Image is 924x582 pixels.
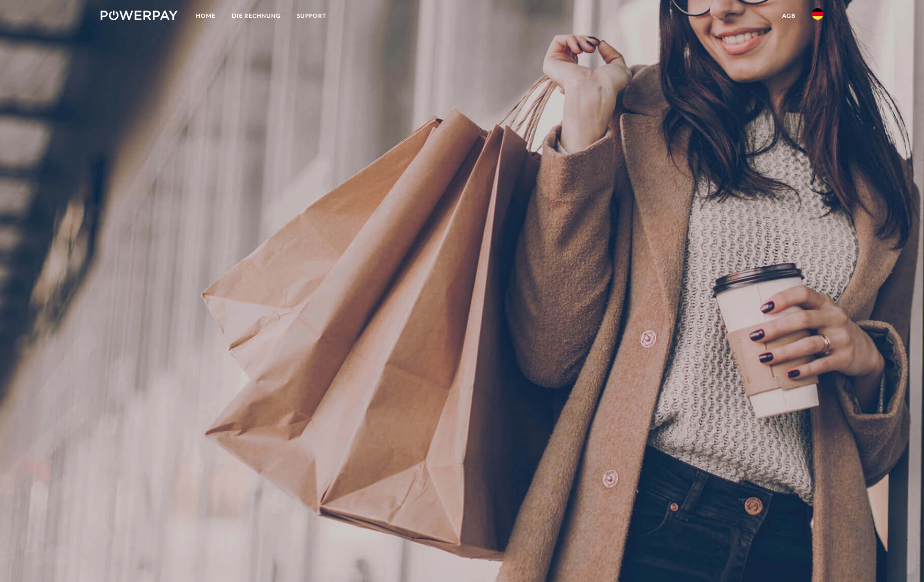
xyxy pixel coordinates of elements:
[188,7,224,24] a: Home
[774,7,804,24] a: agb
[886,544,916,574] iframe: Schaltfläche zum Öffnen des Messaging-Fensters
[101,11,178,20] img: logo-powerpay-white.svg
[289,7,334,24] a: SUPPORT
[812,8,823,20] img: de
[224,7,289,24] a: DIE RECHNUNG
